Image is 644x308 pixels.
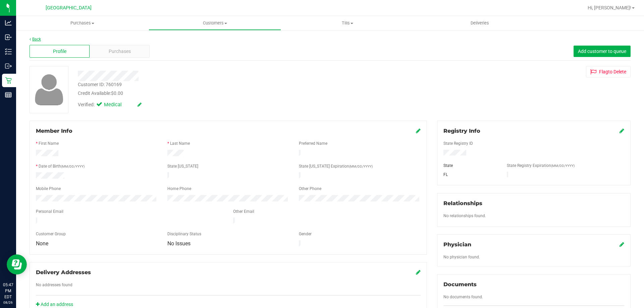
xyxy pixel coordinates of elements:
inline-svg: Reports [5,91,12,98]
span: Customers [149,20,281,26]
label: State [US_STATE] Expiration [299,163,373,169]
label: Gender [299,231,312,237]
span: Profile [53,48,66,55]
label: State Registry ID [443,140,473,146]
iframe: Resource center [7,254,27,274]
span: No Issues [167,240,191,247]
p: 08/26 [3,300,13,305]
inline-svg: Analytics [5,19,12,26]
a: Add an address [36,302,73,307]
span: Add customer to queue [578,49,626,54]
label: State Registry Expiration [507,163,575,169]
span: (MM/DD/YYYY) [551,164,575,168]
div: Credit Available: [78,90,373,97]
span: Documents [443,281,477,288]
span: Member Info [36,128,72,134]
div: Verified: [78,101,142,109]
span: Purchases [16,20,149,26]
div: FL [438,172,502,178]
inline-svg: Inbound [5,34,12,41]
a: Customers [149,16,281,30]
inline-svg: Outbound [5,63,12,69]
label: State [US_STATE] [167,163,198,169]
label: Other Phone [299,186,321,192]
span: Hi, [PERSON_NAME]! [588,5,631,10]
inline-svg: Retail [5,77,12,84]
label: Preferred Name [299,140,327,146]
a: Back [30,37,41,42]
img: user-icon.png [32,72,67,107]
a: Purchases [16,16,149,30]
span: No documents found. [443,295,483,299]
label: Mobile Phone [36,186,61,192]
label: Date of Birth [39,163,85,169]
label: No addresses found [36,282,72,288]
span: (MM/DD/YYYY) [349,165,373,168]
span: Registry Info [443,128,480,134]
span: Tills [281,20,413,26]
label: Customer Group [36,231,66,237]
label: Last Name [170,140,190,146]
label: Personal Email [36,208,63,214]
span: None [36,240,48,247]
div: Customer ID: 760169 [78,81,122,88]
span: $0.00 [111,90,123,96]
a: Tills [281,16,414,30]
p: 05:47 PM EDT [3,282,13,300]
label: Other Email [233,208,254,214]
button: Flagto Delete [586,66,631,77]
label: Disciplinary Status [167,231,201,237]
button: Add customer to queue [574,46,631,57]
a: Deliveries [414,16,546,30]
label: No relationships found. [443,213,486,219]
span: Physician [443,241,471,248]
span: Purchases [109,48,131,55]
span: Medical [104,101,131,109]
span: Deliveries [462,20,498,26]
label: First Name [39,140,59,146]
span: [GEOGRAPHIC_DATA] [46,5,92,11]
span: Relationships [443,200,482,206]
label: Home Phone [167,186,191,192]
div: State [438,163,502,169]
span: No physician found. [443,255,480,259]
inline-svg: Inventory [5,48,12,55]
span: (MM/DD/YYYY) [61,165,85,168]
span: Delivery Addresses [36,269,91,275]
